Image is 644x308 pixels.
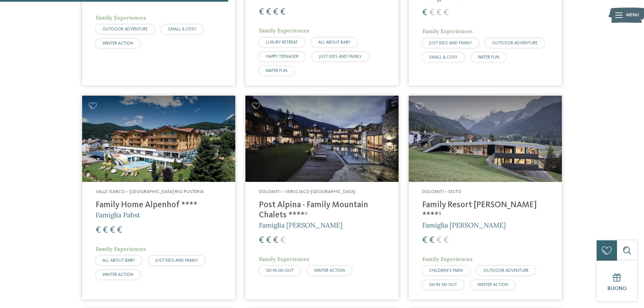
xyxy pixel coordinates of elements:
span: Famiglia [PERSON_NAME] [259,221,342,229]
span: € [429,8,434,17]
span: ALL ABOUT BABY [318,40,351,45]
h4: Post Alpina - Family Mountain Chalets ****ˢ [259,200,385,220]
span: Family Experiences [96,14,146,21]
span: € [117,226,122,235]
span: ALL ABOUT BABY [102,258,135,263]
span: € [280,236,285,245]
span: € [96,226,101,235]
span: OUTDOOR ADVENTURE [102,27,148,31]
span: JUST KIDS AND FAMILY [429,41,472,45]
img: Family Home Alpenhof **** [82,96,235,182]
span: Dolomiti – Sesto [422,189,461,194]
span: Valle Isarco – [GEOGRAPHIC_DATA]-Rio Pusteria [96,189,204,194]
img: Family Resort Rainer ****ˢ [409,96,562,182]
a: Cercate un hotel per famiglie? Qui troverete solo i migliori! Valle Isarco – [GEOGRAPHIC_DATA]-Ri... [82,96,235,300]
span: WATER FUN [478,55,499,60]
span: SMALL & COSY [429,55,457,60]
span: CHILDREN’S FARM [429,268,463,273]
span: OUTDOOR ADVENTURE [492,41,538,45]
span: WATER FUN [266,69,287,73]
span: SKI-IN SKI-OUT [429,283,457,287]
span: SKI-IN SKI-OUT [266,268,294,273]
span: SMALL & COSY [168,27,196,31]
span: € [103,226,108,235]
a: Cercate un hotel per famiglie? Qui troverete solo i migliori! Dolomiti – Sesto Family Resort [PER... [409,96,562,300]
span: Family Experiences [422,256,473,262]
span: € [259,8,264,17]
span: Family Experiences [96,245,146,252]
span: OUTDOOR ADVENTURE [483,268,529,273]
a: Cercate un hotel per famiglie? Qui troverete solo i migliori! Dolomiti – Versciaco-[GEOGRAPHIC_DA... [245,96,399,300]
span: € [273,8,278,17]
span: € [266,236,271,245]
h4: Family Home Alpenhof **** [96,200,222,210]
span: HAPPY TEENAGER [266,54,299,59]
span: € [444,236,449,245]
span: € [422,236,427,245]
span: Dolomiti – Versciaco-[GEOGRAPHIC_DATA] [259,189,355,194]
span: LUXURY RETREAT [266,40,298,45]
span: Family Experiences [259,256,309,262]
span: Famiglia Pabst [96,211,140,219]
a: Buono [597,261,637,301]
span: € [280,8,285,17]
span: € [110,226,115,235]
span: WINTER ACTION [477,283,508,287]
span: WINTER ACTION [102,273,133,277]
span: € [429,236,434,245]
span: WINTER ACTION [102,41,133,46]
span: € [422,8,427,17]
img: Post Alpina - Family Mountain Chalets ****ˢ [245,96,399,182]
span: € [273,236,278,245]
h4: Family Resort [PERSON_NAME] ****ˢ [422,200,548,220]
span: € [259,236,264,245]
span: € [444,8,449,17]
span: € [266,8,271,17]
span: JUST KIDS AND FAMILY [319,54,362,59]
span: Famiglia [PERSON_NAME] [422,221,506,229]
span: Family Experiences [422,28,473,34]
span: Buono [607,286,627,291]
span: € [436,236,442,245]
span: JUST KIDS AND FAMILY [155,258,198,263]
span: € [436,8,442,17]
span: Family Experiences [259,27,309,34]
span: WINTER ACTION [314,268,345,273]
